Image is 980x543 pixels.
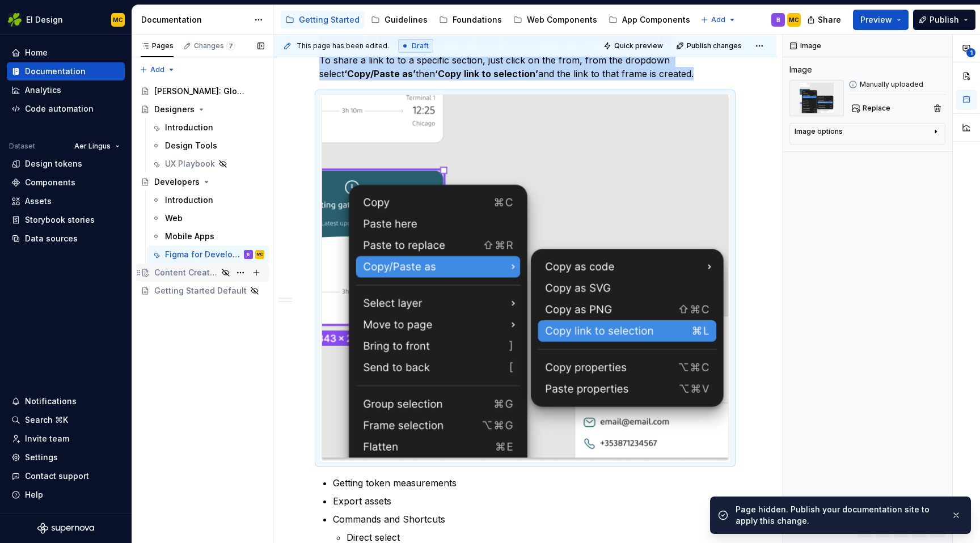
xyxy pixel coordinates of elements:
[7,211,125,229] a: Storybook stories
[711,15,725,24] span: Add
[853,10,909,30] button: Preview
[7,411,125,429] button: Search ⌘K
[789,15,799,24] div: MC
[789,64,812,75] div: Image
[147,227,269,245] a: Mobile Apps
[25,103,94,114] div: Code automation
[966,48,975,57] span: 1
[7,392,125,410] button: Notifications
[165,213,183,224] div: Web
[7,62,125,80] a: Documentation
[165,231,214,242] div: Mobile Apps
[776,15,780,24] div: B
[136,82,269,300] div: Page tree
[687,41,742,50] span: Publish changes
[147,245,269,264] a: Figma for DevelopersBMC
[226,41,235,50] span: 7
[147,155,269,173] a: UX Playbook
[281,9,695,31] div: Page tree
[801,10,848,30] button: Share
[25,177,75,188] div: Components
[614,41,663,50] span: Quick preview
[7,155,125,173] a: Design tokens
[795,127,940,141] button: Image options
[795,127,843,136] div: Image options
[74,142,111,151] span: Aer Lingus
[25,84,61,96] div: Analytics
[26,14,63,26] div: EI Design
[25,214,95,226] div: Storybook stories
[527,14,597,26] div: Web Components
[25,433,69,444] div: Invite team
[141,14,248,26] div: Documentation
[25,452,58,463] div: Settings
[863,104,890,113] span: Replace
[154,285,247,296] div: Getting Started Default
[453,14,502,26] div: Foundations
[8,13,22,27] img: 56b5df98-d96d-4d7e-807c-0afdf3bdaefa.png
[25,47,48,58] div: Home
[913,10,975,30] button: Publish
[7,100,125,118] a: Code automation
[435,68,538,79] strong: ‘Copy link to selection’
[136,173,269,191] a: Developers
[2,7,129,32] button: EI DesignMC
[434,11,506,29] a: Foundations
[165,122,213,133] div: Introduction
[333,512,731,526] p: Commands and Shortcuts
[299,14,360,26] div: Getting Started
[154,104,195,115] div: Designers
[154,267,218,278] div: Content Creators
[385,14,428,26] div: Guidelines
[136,100,269,118] a: Designers
[412,41,429,50] span: Draft
[141,41,174,50] div: Pages
[150,65,164,74] span: Add
[509,11,602,29] a: Web Components
[165,194,213,206] div: Introduction
[25,196,52,207] div: Assets
[7,486,125,504] button: Help
[165,249,242,260] div: Figma for Developers
[113,15,123,24] div: MC
[281,11,364,29] a: Getting Started
[25,414,68,426] div: Search ⌘K
[622,14,690,26] div: App Components
[165,158,215,169] div: UX Playbook
[25,396,77,407] div: Notifications
[136,62,179,78] button: Add
[37,523,94,534] svg: Supernova Logo
[604,11,695,29] a: App Components
[600,38,668,54] button: Quick preview
[194,41,235,50] div: Changes
[736,504,942,527] div: Page hidden. Publish your documentation site to apply this change.
[25,158,82,169] div: Design tokens
[930,14,959,26] span: Publish
[344,68,416,79] strong: ‘Copy/Paste as’
[136,82,269,100] a: [PERSON_NAME]: Global Experience Language
[147,118,269,137] a: Introduction
[25,470,89,482] div: Contact support
[848,100,895,116] button: Replace
[860,14,892,26] span: Preview
[25,489,43,500] div: Help
[7,192,125,210] a: Assets
[69,138,125,154] button: Aer Lingus
[848,80,945,89] div: Manually uploaded
[297,41,389,50] span: This page has been edited.
[165,140,217,151] div: Design Tools
[7,430,125,448] a: Invite team
[247,249,250,260] div: B
[697,12,740,28] button: Add
[25,233,78,244] div: Data sources
[147,137,269,155] a: Design Tools
[136,264,269,282] a: Content Creators
[154,86,248,97] div: [PERSON_NAME]: Global Experience Language
[147,191,269,209] a: Introduction
[818,14,841,26] span: Share
[147,209,269,227] a: Web
[7,467,125,485] button: Contact support
[9,142,35,151] div: Dataset
[320,95,730,462] img: a3acb79a-6ba4-4620-9afe-5fe7815ad690.png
